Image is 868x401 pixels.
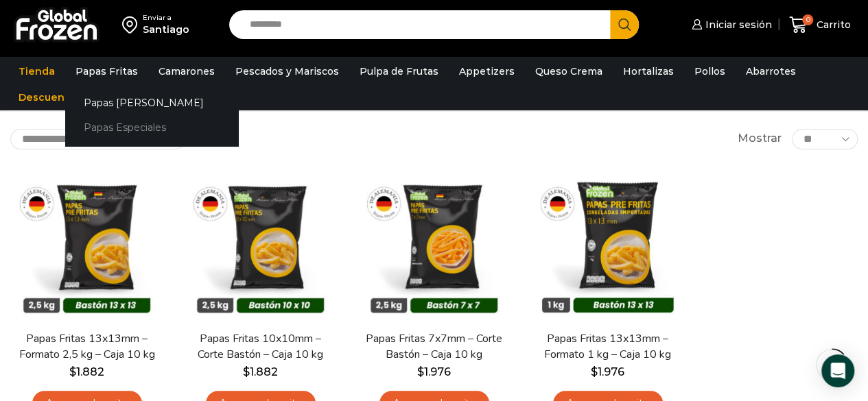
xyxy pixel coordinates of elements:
select: Pedido de la tienda [10,129,185,149]
span: Mostrar [738,131,782,147]
bdi: 1.976 [591,365,624,378]
div: Enviar a [143,13,189,23]
img: address-field-icon.svg [122,13,143,36]
a: Camarones [152,58,222,84]
span: $ [69,365,76,378]
bdi: 1.882 [69,365,104,378]
a: Iniciar sesión [688,11,772,38]
a: Papas Especiales [65,115,238,141]
a: Pollos [688,58,732,84]
span: Iniciar sesión [702,18,772,32]
a: Pescados y Mariscos [228,58,346,84]
a: Descuentos [12,84,89,110]
a: Papas Fritas 13x13mm – Formato 2,5 kg – Caja 10 kg [18,331,156,363]
a: Pulpa de Frutas [353,58,445,84]
div: Open Intercom Messenger [821,354,854,387]
button: Search button [610,10,639,39]
span: Carrito [813,18,851,32]
a: Tienda [12,58,62,84]
a: Appetizers [452,58,521,84]
a: Papas Fritas [69,58,145,84]
a: Abarrotes [739,58,803,84]
a: Papas [PERSON_NAME] [65,90,238,115]
div: Santiago [143,23,189,36]
bdi: 1.976 [417,365,451,378]
span: $ [591,365,598,378]
a: Papas Fritas 7x7mm – Corte Bastón – Caja 10 kg [365,331,503,363]
span: $ [417,365,424,378]
a: Papas Fritas 13x13mm – Formato 1 kg – Caja 10 kg [539,331,677,363]
span: $ [243,365,250,378]
span: 0 [802,14,813,25]
a: Queso Crema [528,58,609,84]
bdi: 1.882 [243,365,278,378]
a: Papas Fritas 10x10mm – Corte Bastón – Caja 10 kg [191,331,329,363]
a: 0 Carrito [786,9,854,41]
a: Hortalizas [616,58,681,84]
